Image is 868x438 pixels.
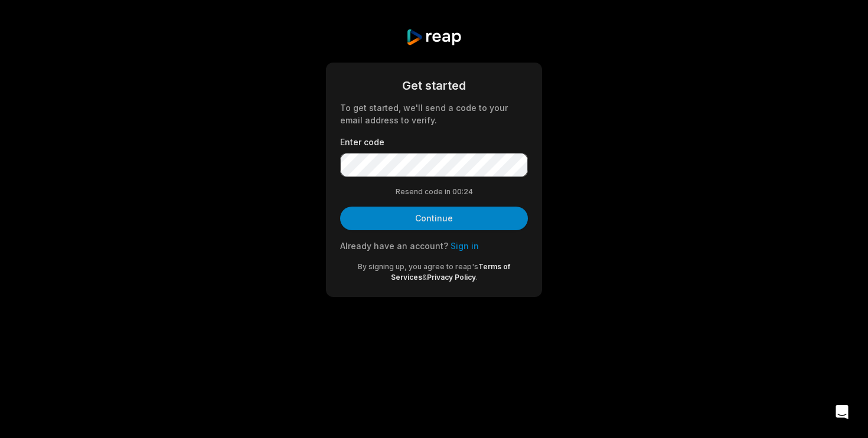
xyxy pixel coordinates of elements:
a: Privacy Policy [427,273,476,282]
span: By signing up, you agree to reap's [358,262,478,271]
span: . [476,273,478,282]
img: reap [406,28,462,46]
div: Resend code in 00: [340,187,528,197]
div: Get started [340,77,528,94]
span: & [422,273,427,282]
label: Enter code [340,136,528,148]
span: Already have an account? [340,241,448,251]
div: Open Intercom Messenger [828,398,856,426]
div: To get started, we'll send a code to your email address to verify. [340,102,528,126]
a: Sign in [451,241,479,251]
button: Continue [340,207,528,230]
span: 24 [464,187,473,197]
